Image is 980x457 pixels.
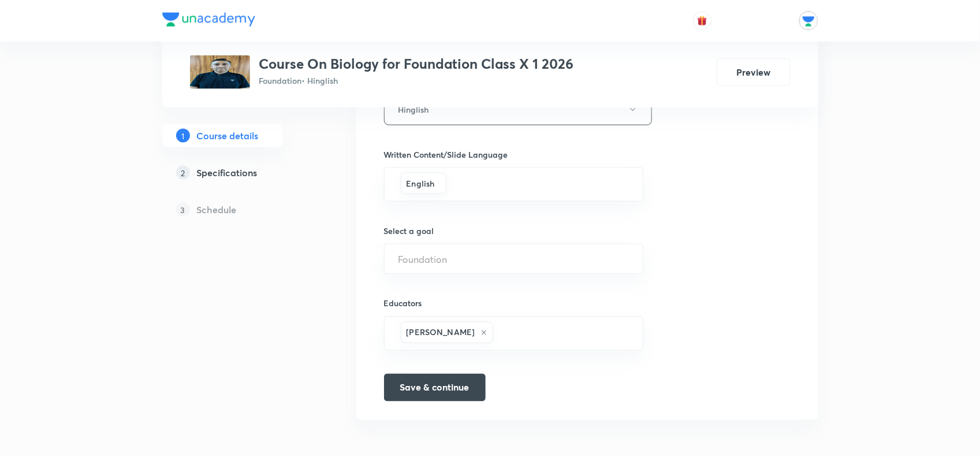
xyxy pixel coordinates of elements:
[384,298,644,310] h6: Educators
[799,11,818,31] img: Unacademy Jodhpur
[697,16,707,26] img: avatar
[176,166,190,180] p: 2
[384,94,652,125] button: Hinglish
[176,203,190,217] p: 3
[176,129,190,143] p: 1
[162,13,255,27] img: Company Logo
[190,55,250,89] img: 2ce85cb7deba474c833af6cf6143a9d8.jpg
[407,326,475,339] h6: [PERSON_NAME]
[717,58,791,86] button: Preview
[407,177,435,190] h6: English
[162,13,255,29] a: Company Logo
[636,333,639,335] button: Open
[197,166,258,180] h5: Specifications
[693,12,711,30] button: avatar
[259,55,574,72] h3: Course On Biology for Foundation Class X 1 2026
[259,75,574,87] p: Foundation • Hinglish
[384,374,486,402] button: Save & continue
[197,129,259,143] h5: Course details
[398,254,629,265] input: Select a goal
[384,148,644,161] h6: Written Content/Slide Language
[162,161,319,184] a: 2Specifications
[384,225,644,237] h6: Select a goal
[197,203,237,217] h5: Schedule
